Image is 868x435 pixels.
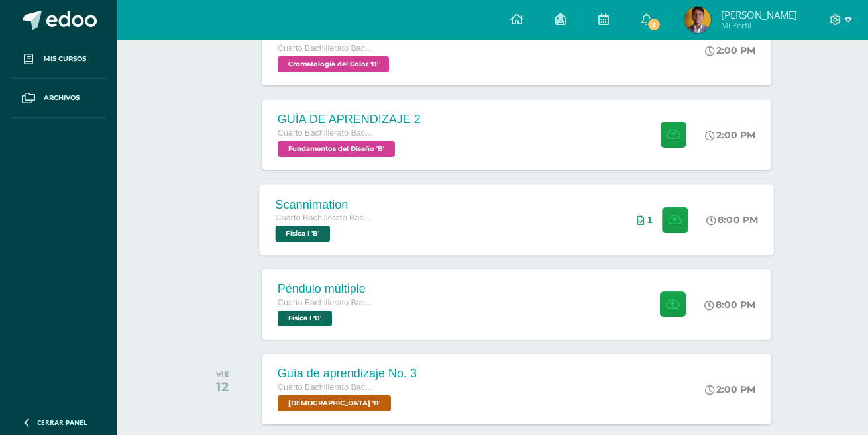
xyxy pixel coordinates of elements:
div: 8:00 PM [706,214,758,226]
span: Cuarto Bachillerato Bachillerato en CCLL con Orientación en Diseño Gráfico [275,213,376,222]
div: 2:00 PM [705,129,755,141]
div: Péndulo múltiple [278,282,377,296]
span: Fundamentos del Diseño 'B' [278,141,395,157]
div: 8:00 PM [704,299,755,311]
span: Cuarto Bachillerato Bachillerato en CCLL con Orientación en Diseño Gráfico [278,383,377,392]
div: 2:00 PM [705,383,755,395]
div: Guía de aprendizaje No. 3 [278,367,417,381]
div: 12 [216,379,229,395]
span: 1 [647,215,653,225]
span: Cuarto Bachillerato Bachillerato en CCLL con Orientación en Diseño Gráfico [278,298,377,307]
span: Física I 'B' [275,226,330,242]
span: Física I 'B' [278,311,332,326]
span: Cromatología del Color 'B' [278,56,389,72]
a: Archivos [11,79,106,118]
div: Archivos entregados [637,215,653,225]
span: Mis cursos [44,54,86,64]
span: 2 [647,17,661,32]
span: Archivos [44,93,80,103]
span: Cerrar panel [37,418,87,427]
span: Cuarto Bachillerato Bachillerato en CCLL con Orientación en Diseño Gráfico [278,44,377,53]
span: Cuarto Bachillerato Bachillerato en CCLL con Orientación en Diseño Gráfico [278,128,377,138]
span: [PERSON_NAME] [721,8,797,21]
span: Biblia 'B' [278,395,391,411]
a: Mis cursos [11,40,106,79]
div: Scannimation [275,197,376,211]
div: VIE [216,369,229,379]
div: 2:00 PM [705,44,755,56]
img: 48b6d8528b1b7dc1abcf7f2bdfb0be0e.png [684,7,711,33]
span: Mi Perfil [721,20,797,31]
div: GUÍA DE APRENDIZAJE 2 [278,113,421,126]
